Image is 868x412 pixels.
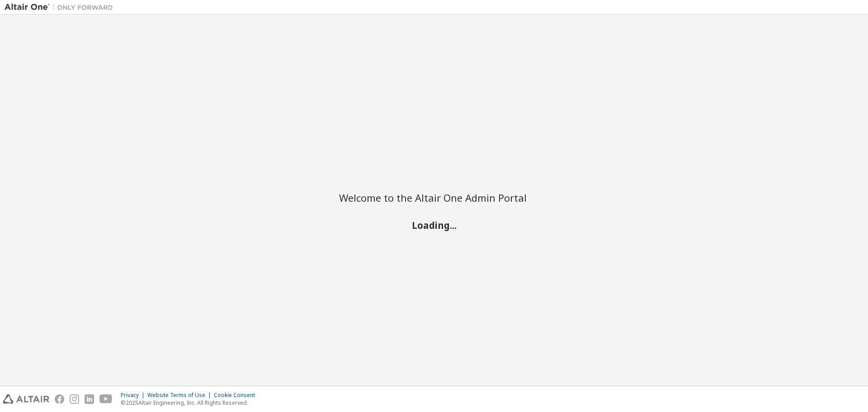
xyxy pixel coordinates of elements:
[121,392,147,399] div: Privacy
[55,394,64,404] img: facebook.svg
[5,3,118,12] img: Altair One
[147,392,214,399] div: Website Terms of Use
[339,191,529,204] h2: Welcome to the Altair One Admin Portal
[121,399,260,407] p: © 2025 Altair Engineering, Inc. All Rights Reserved.
[339,219,529,231] h2: Loading...
[70,394,79,404] img: instagram.svg
[3,394,49,404] img: altair_logo.svg
[214,392,260,399] div: Cookie Consent
[99,394,113,404] img: youtube.svg
[85,394,94,404] img: linkedin.svg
